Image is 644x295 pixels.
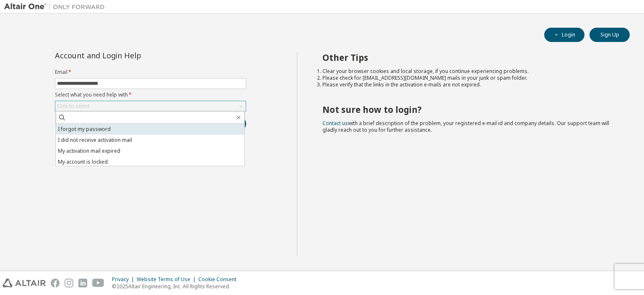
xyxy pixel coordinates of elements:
h2: Not sure how to login? [322,104,615,115]
li: Please check for [EMAIL_ADDRESS][DOMAIN_NAME] mails in your junk or spam folder. [322,75,615,81]
img: facebook.svg [51,279,60,287]
a: Contact us [322,120,348,127]
div: Website Terms of Use [137,276,198,283]
label: Select what you need help with [55,91,246,98]
button: Login [544,28,584,42]
li: Please verify that the links in the activation e-mails are not expired. [322,81,615,88]
img: Altair One [4,3,109,11]
label: Email [55,69,246,76]
div: Privacy [112,276,137,283]
h2: Other Tips [322,52,615,63]
img: instagram.svg [65,279,73,287]
img: altair_logo.svg [3,279,46,287]
img: linkedin.svg [78,279,87,287]
button: Sign Up [589,28,630,42]
img: youtube.svg [92,279,104,287]
li: Clear your browser cookies and local storage, if you continue experiencing problems. [322,68,615,75]
span: with a brief description of the problem, your registered e-mail id and company details. Our suppo... [322,120,609,133]
div: Account and Login Help [55,52,208,59]
li: I forgot my password [56,124,244,135]
p: © 2025 Altair Engineering, Inc. All Rights Reserved. [112,283,241,290]
div: Click to select [55,101,246,111]
div: Cookie Consent [198,276,241,283]
div: Click to select [57,103,90,110]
